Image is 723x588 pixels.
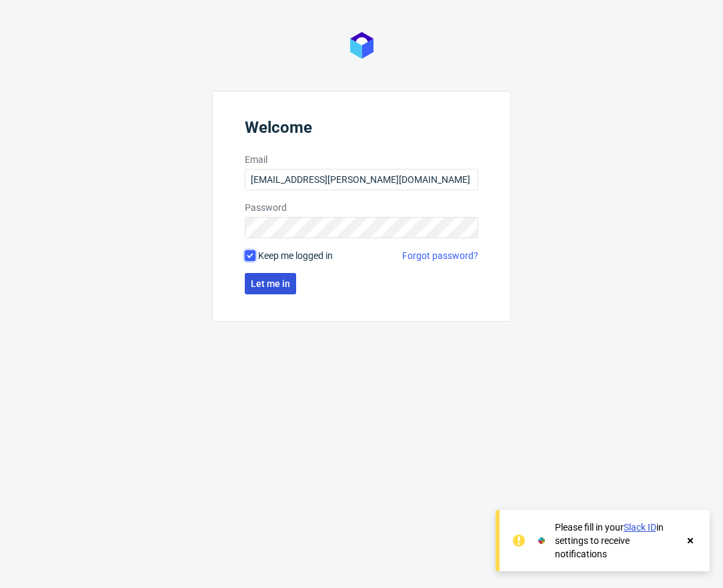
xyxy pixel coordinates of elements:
label: Password [245,201,478,214]
input: you@youremail.com [245,169,478,190]
header: Welcome [245,118,478,142]
a: Slack ID [624,522,656,533]
img: Slack [535,534,548,547]
span: Keep me logged in [258,249,333,262]
button: Let me in [245,273,296,294]
span: Let me in [251,279,290,288]
a: Forgot password? [402,249,478,262]
label: Email [245,153,478,166]
div: Please fill in your in settings to receive notifications [555,521,678,561]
